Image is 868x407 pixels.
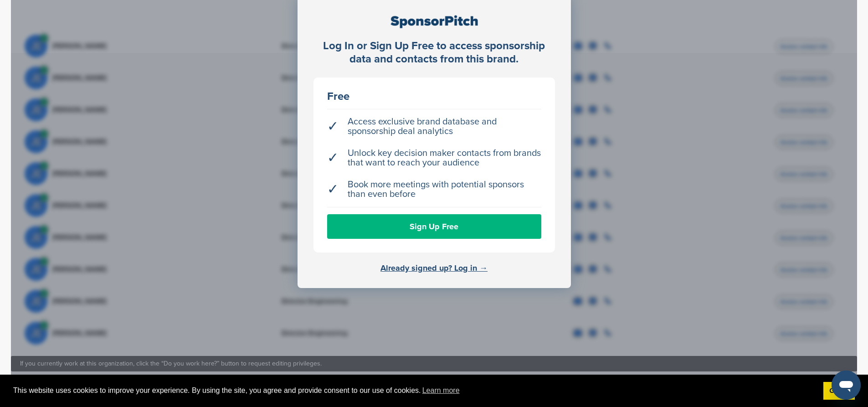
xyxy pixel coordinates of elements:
div: Log In or Sign Up Free to access sponsorship data and contacts from this brand. [313,40,555,66]
a: learn more about cookies [421,384,461,397]
li: Book more meetings with potential sponsors than even before [327,175,541,204]
span: ✓ [327,153,339,163]
span: This website uses cookies to improve your experience. By using the site, you agree and provide co... [13,384,816,397]
iframe: Button to launch messaging window [832,371,861,400]
a: dismiss cookie message [823,382,855,400]
a: Already signed up? Log in → [380,263,488,273]
div: Free [327,91,541,102]
li: Unlock key decision maker contacts from brands that want to reach your audience [327,144,541,172]
span: ✓ [327,185,339,194]
span: ✓ [327,122,339,131]
li: Access exclusive brand database and sponsorship deal analytics [327,113,541,141]
a: Sign Up Free [327,214,541,239]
